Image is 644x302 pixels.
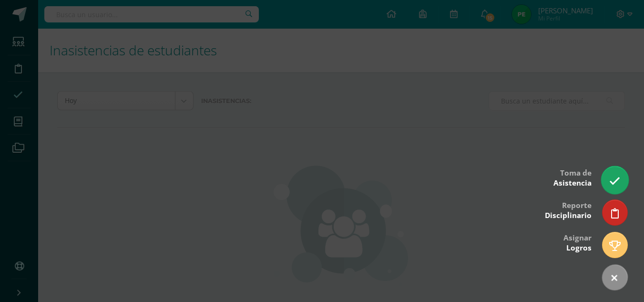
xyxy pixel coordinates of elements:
div: Reporte [545,194,592,225]
div: Toma de [553,162,592,193]
div: Asignar [563,227,592,258]
span: Logros [566,243,592,253]
span: Asistencia [553,178,592,188]
span: Disciplinario [545,210,592,220]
